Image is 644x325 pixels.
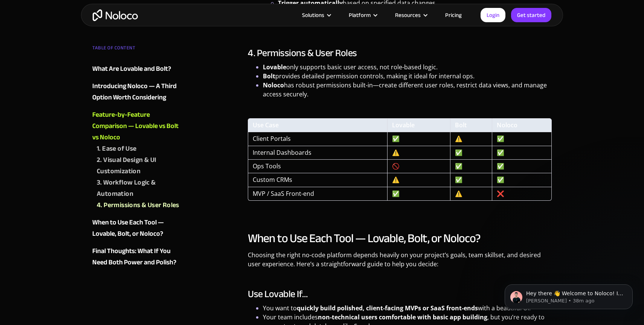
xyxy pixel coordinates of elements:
[248,250,552,274] p: Choosing the right no-code platform depends heavily on your project’s goals, team skillset, and d...
[450,160,491,173] td: ✅
[481,8,505,22] a: Login
[263,81,284,89] strong: Noloco
[248,231,552,246] h2: When to Use Each Tool — Lovable, Bolt, or Noloco?
[339,10,386,20] div: Platform
[492,146,552,160] td: ✅
[492,118,552,132] th: Noloco
[387,132,450,146] td: ✅
[302,10,324,20] div: Solutions
[349,10,371,20] div: Platform
[318,313,487,321] strong: non-technical users comfortable with basic app building
[492,173,552,187] td: ✅
[493,269,644,321] iframe: Intercom notifications message
[387,160,450,173] td: 🚫
[248,47,552,59] h3: 4. Permissions & User Roles
[92,63,183,75] a: What Are Lovable and Bolt?
[248,288,552,300] h3: Use Lovable If…
[263,72,552,81] li: provides detailed permission controls, making it ideal for internal ops.
[297,304,478,312] strong: quickly build polished, client-facing MVPs or SaaS front-ends
[92,217,183,240] a: When to Use Each Tool — Lovable, Bolt, or Noloco?
[450,187,491,201] td: ⚠️
[248,118,387,132] th: Use Case
[263,63,286,71] strong: Lovable
[387,118,450,132] th: Lovable
[248,132,387,146] td: Client Portals
[92,63,171,75] div: What Are Lovable and Bolt?
[263,81,552,99] li: has robust permissions built-in—create different user roles, restrict data views, and manage acce...
[92,42,183,57] div: TABLE OF CONTENT
[492,187,552,201] td: ❌
[248,187,387,201] td: MVP / SaaS Front-end
[387,173,450,187] td: ⚠️
[263,72,275,80] strong: Bolt
[450,118,491,132] th: Bolt
[97,154,183,177] a: 2. Visual Design & UI Customization
[97,200,179,211] div: 4. Permissions & User Roles
[387,146,450,160] td: ⚠️
[263,63,552,72] li: only supports basic user access, not role-based logic.
[492,160,552,173] td: ✅
[387,187,450,201] td: ✅
[248,160,387,173] td: Ops Tools
[97,143,137,154] div: 1. Ease of Use
[97,200,183,211] a: 4. Permissions & User Roles
[92,81,183,103] a: Introducing Noloco — A Third Option Worth Considering
[92,246,183,268] a: Final Thoughts: What If You Need Both Power and Polish?
[386,10,436,20] div: Resources
[93,9,138,21] a: home
[450,146,491,160] td: ✅
[395,10,421,20] div: Resources
[450,173,491,187] td: ✅
[248,146,387,160] td: Internal Dashboards
[293,10,339,20] div: Solutions
[436,10,471,20] a: Pricing
[263,304,552,313] li: You want to with a beautiful UI.
[248,173,387,187] td: Custom CRMs
[450,132,491,146] td: ⚠️
[97,143,183,154] a: 1. Ease of Use
[97,177,183,200] a: 3. Workflow Logic & Automation
[511,8,551,22] a: Get started
[492,132,552,146] td: ✅
[92,109,183,143] a: Feature-by-Feature Comparison — Lovable vs Bolt vs Noloco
